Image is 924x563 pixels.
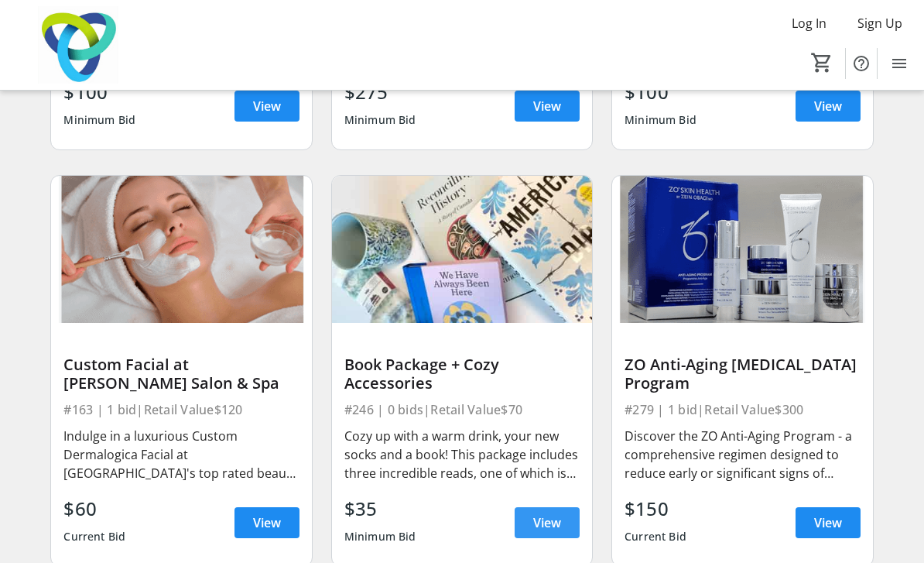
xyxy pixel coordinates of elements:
span: View [533,97,561,115]
span: Sign Up [857,14,902,33]
a: View [796,507,861,538]
span: Log In [792,14,826,33]
a: View [515,507,580,538]
a: View [234,91,299,122]
span: View [814,513,842,532]
div: $100 [63,78,135,106]
img: Trillium Health Partners Foundation's Logo [9,6,147,84]
div: Current Bid [625,523,686,551]
a: View [515,91,580,122]
div: Custom Facial at [PERSON_NAME] Salon & Spa [63,355,299,393]
button: Menu [884,48,915,79]
div: Cozy up with a warm drink, your new socks and a book! This package includes three incredible read... [344,427,580,482]
button: Help [846,48,877,79]
div: Minimum Bid [344,106,416,134]
div: $100 [625,78,696,106]
div: #163 | 1 bid | Retail Value $120 [63,399,299,421]
div: Indulge in a luxurious Custom Dermalogica Facial at [GEOGRAPHIC_DATA]'s top rated beauty spa: [PE... [63,427,299,482]
div: Book Package + Cozy Accessories [344,355,580,393]
div: Minimum Bid [625,106,696,134]
button: Cart [808,49,836,77]
button: Sign Up [845,11,915,36]
div: $35 [344,495,416,523]
div: Discover the ZO Anti-Aging Program - a comprehensive regimen designed to reduce early or signific... [625,427,860,482]
div: Current Bid [63,523,125,551]
div: Minimum Bid [344,523,416,551]
a: View [234,507,299,538]
div: ZO Anti-Aging [MEDICAL_DATA] Program [625,355,860,393]
div: $275 [344,78,416,106]
div: #279 | 1 bid | Retail Value $300 [625,399,860,421]
img: ZO Anti-Aging Skin Care Program [612,176,872,322]
span: View [253,513,281,532]
img: Custom Facial at Lorenzo Salon & Spa [51,176,311,322]
button: Log In [779,11,839,36]
span: View [814,97,842,115]
div: $60 [63,495,125,523]
span: View [533,513,561,532]
div: #246 | 0 bids | Retail Value $70 [344,399,580,421]
a: View [796,91,861,122]
img: Book Package + Cozy Accessories [332,176,592,322]
div: $150 [625,495,686,523]
div: Minimum Bid [63,106,135,134]
span: View [253,97,281,115]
